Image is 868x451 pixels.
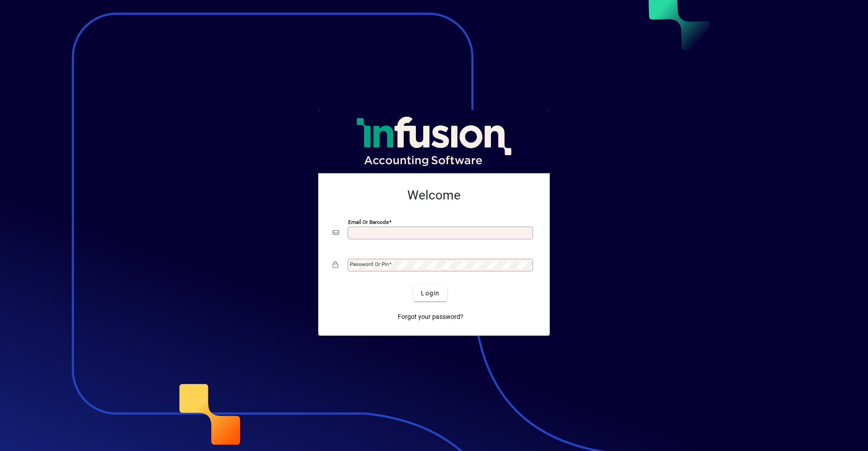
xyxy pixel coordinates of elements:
[348,219,389,225] mat-label: Email or Barcode
[333,188,535,203] h2: Welcome
[350,261,389,267] mat-label: Password or Pin
[394,309,467,325] a: Forgot your password?
[398,312,463,322] span: Forgot your password?
[421,289,439,298] span: Login
[414,285,447,301] button: Login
